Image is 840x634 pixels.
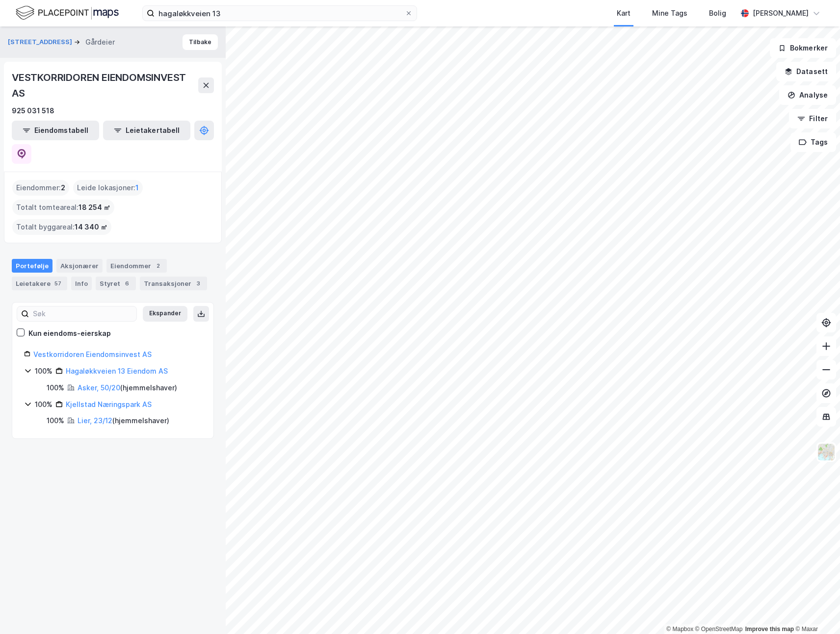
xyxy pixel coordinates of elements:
[61,182,65,194] span: 2
[47,415,64,427] div: 100%
[779,85,836,105] button: Analyse
[8,37,74,47] button: [STREET_ADDRESS]
[666,626,693,633] a: Mapbox
[52,279,63,288] div: 57
[153,261,163,271] div: 2
[12,121,99,140] button: Eiendomstabell
[56,259,103,273] div: Aksjonærer
[695,626,743,633] a: OpenStreetMap
[75,221,107,233] span: 14 340 ㎡
[776,62,836,81] button: Datasett
[789,109,836,128] button: Filter
[78,416,112,425] a: Lier, 23/12
[617,7,630,19] div: Kart
[770,38,836,58] button: Bokmerker
[78,383,120,392] a: Asker, 50/20
[47,382,64,394] div: 100%
[817,443,836,461] img: Z
[12,277,67,290] div: Leietakere
[35,365,52,377] div: 100%
[140,277,207,290] div: Transaksjoner
[143,306,187,322] button: Ekspander
[652,7,687,19] div: Mine Tags
[73,180,143,196] div: Leide lokasjoner :
[16,4,119,22] img: logo.f888ab2527a4732fd821a326f86c7f29.svg
[106,259,167,273] div: Eiendommer
[79,202,110,213] span: 18 254 ㎡
[28,328,111,339] div: Kun eiendoms-eierskap
[745,626,794,633] a: Improve this map
[33,350,152,358] a: Vestkorridoren Eiendomsinvest AS
[791,587,840,634] div: Kontrollprogram for chat
[709,7,726,19] div: Bolig
[29,306,136,321] input: Søk
[71,277,92,290] div: Info
[96,277,136,290] div: Styret
[193,279,203,288] div: 3
[12,219,111,235] div: Totalt byggareal :
[183,34,218,50] button: Tilbake
[12,70,198,101] div: VESTKORRIDOREN EIENDOMSINVEST AS
[85,36,115,48] div: Gårdeier
[66,367,168,375] a: Hagaløkkveien 13 Eiendom AS
[12,259,52,273] div: Portefølje
[790,132,836,152] button: Tags
[78,415,169,427] div: ( hjemmelshaver )
[135,182,139,194] span: 1
[753,7,809,19] div: [PERSON_NAME]
[66,400,152,408] a: Kjellstad Næringspark AS
[155,6,405,21] input: Søk på adresse, matrikkel, gårdeiere, leietakere eller personer
[12,200,114,215] div: Totalt tomteareal :
[12,105,54,117] div: 925 031 518
[12,180,69,196] div: Eiendommer :
[791,587,840,634] iframe: Chat Widget
[35,399,52,410] div: 100%
[103,121,190,140] button: Leietakertabell
[122,279,132,288] div: 6
[78,382,177,394] div: ( hjemmelshaver )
